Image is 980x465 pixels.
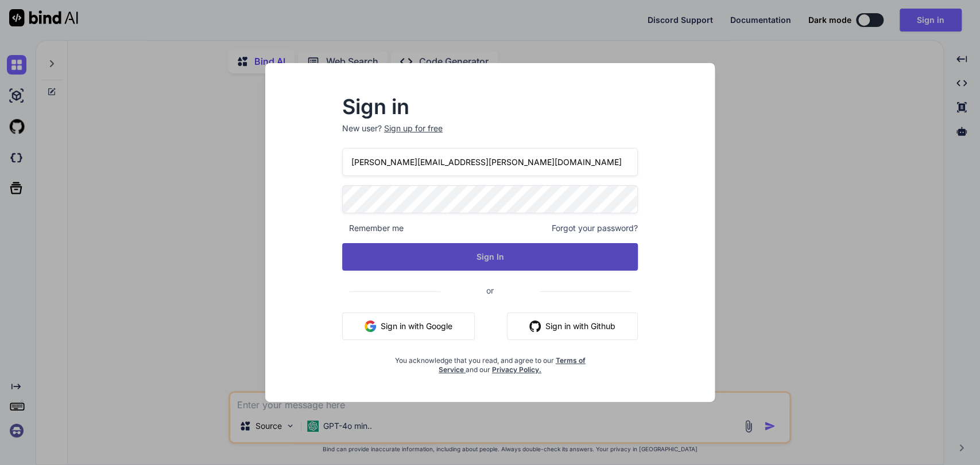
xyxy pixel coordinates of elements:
button: Sign in with Google [342,312,475,340]
a: Terms of Service [439,356,586,374]
button: Sign In [342,243,638,271]
div: You acknowledge that you read, and agree to our and our [392,349,589,374]
h2: Sign in [342,97,638,116]
div: Sign up for free [384,123,443,134]
button: Sign in with Github [507,312,638,340]
span: Remember me [342,222,404,234]
a: Privacy Policy. [492,365,541,374]
img: github [529,321,541,332]
img: google [365,321,376,332]
span: Forgot your password? [552,222,638,234]
input: Login or Email [342,148,638,176]
p: New user? [342,123,638,148]
span: or [440,276,540,304]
